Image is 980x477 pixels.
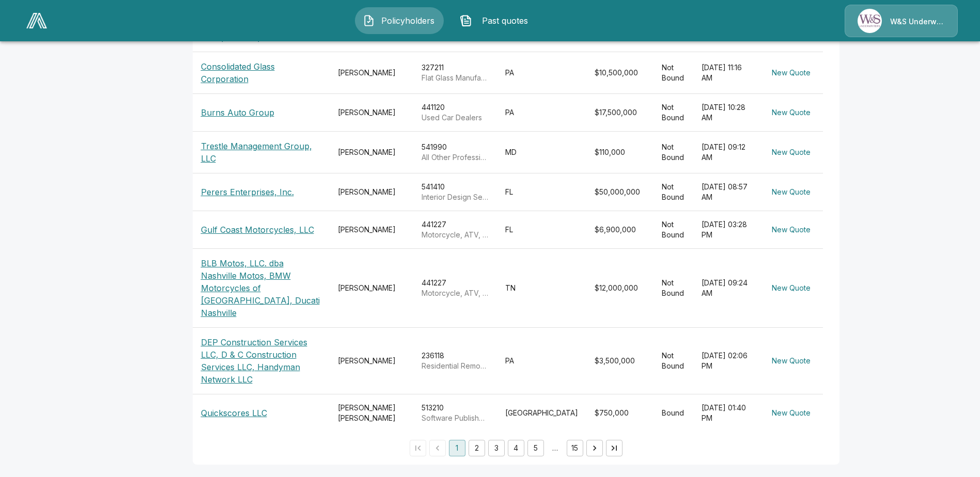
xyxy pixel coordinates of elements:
[422,288,489,298] p: Motorcycle, ATV, and All Other Motor Vehicle Dealers
[654,328,693,394] td: Not Bound
[497,394,586,432] td: [GEOGRAPHIC_DATA]
[654,211,693,249] td: Not Bound
[201,186,294,198] p: Perers Enterprises, Inc.
[422,142,489,163] div: 541990
[422,62,489,83] div: 327211
[338,403,405,423] div: [PERSON_NAME] [PERSON_NAME]
[452,7,541,34] button: Past quotes IconPast quotes
[422,361,489,371] p: Residential Remodelers
[422,192,489,202] p: Interior Design Services
[693,328,759,394] td: [DATE] 02:06 PM
[201,407,267,419] p: Quickscores LLC
[586,249,654,328] td: $12,000,000
[201,60,321,85] p: Consolidated Glass Corporation
[586,173,654,211] td: $50,000,000
[693,132,759,173] td: [DATE] 09:12 AM
[201,336,321,386] p: DEP Construction Services LLC, D & C Construction Services LLC, Handyman Network LLC
[586,440,603,456] button: Go to next page
[355,7,444,34] button: Policyholders IconPolicyholders
[654,132,693,173] td: Not Bound
[497,173,586,211] td: FL
[693,211,759,249] td: [DATE] 03:28 PM
[497,52,586,94] td: PA
[586,94,654,132] td: $17,500,000
[497,94,586,132] td: PA
[201,224,314,236] p: Gulf Coast Motorcycles, LLC
[654,173,693,211] td: Not Bound
[422,278,489,298] div: 441227
[338,356,405,366] div: [PERSON_NAME]
[497,249,586,328] td: TN
[768,220,815,240] button: New Quote
[768,279,815,298] button: New Quote
[338,147,405,157] div: [PERSON_NAME]
[693,173,759,211] td: [DATE] 08:57 AM
[338,225,405,235] div: [PERSON_NAME]
[654,94,693,132] td: Not Bound
[527,440,544,456] button: Go to page 5
[408,440,624,456] nav: pagination navigation
[508,440,524,456] button: Go to page 4
[379,14,436,27] span: Policyholders
[363,14,375,27] img: Policyholders Icon
[469,440,485,456] button: Go to page 2
[338,68,405,78] div: [PERSON_NAME]
[768,63,815,83] button: New Quote
[586,394,654,432] td: $750,000
[422,413,489,423] p: Software Publishers
[768,143,815,162] button: New Quote
[476,14,533,27] span: Past quotes
[497,132,586,173] td: MD
[338,283,405,293] div: [PERSON_NAME]
[338,107,405,118] div: [PERSON_NAME]
[338,187,405,197] div: [PERSON_NAME]
[201,106,274,119] p: Burns Auto Group
[422,113,489,123] p: Used Car Dealers
[654,249,693,328] td: Not Bound
[488,440,505,456] button: Go to page 3
[422,152,489,163] p: All Other Professional, Scientific, and Technical Services
[26,13,47,28] img: AA Logo
[497,328,586,394] td: PA
[693,394,759,432] td: [DATE] 01:40 PM
[586,52,654,94] td: $10,500,000
[422,230,489,240] p: Motorcycle, ATV, and All Other Motor Vehicle Dealers
[586,328,654,394] td: $3,500,000
[768,352,815,371] button: New Quote
[460,14,472,27] img: Past quotes Icon
[654,394,693,432] td: Bound
[422,73,489,83] p: Flat Glass Manufacturing
[201,140,321,165] p: Trestle Management Group, LLC
[768,103,815,122] button: New Quote
[422,182,489,202] div: 541410
[567,440,583,456] button: Go to page 15
[768,183,815,202] button: New Quote
[693,52,759,94] td: [DATE] 11:16 AM
[586,132,654,173] td: $110,000
[422,403,489,423] div: 513210
[547,443,564,453] div: …
[693,94,759,132] td: [DATE] 10:28 AM
[422,351,489,371] div: 236118
[422,102,489,123] div: 441120
[422,219,489,240] div: 441227
[449,440,465,456] button: page 1
[606,440,623,456] button: Go to last page
[768,404,815,423] button: New Quote
[201,257,321,319] p: BLB Motos, LLC. dba Nashville Motos, BMW Motorcycles of [GEOGRAPHIC_DATA], Ducati Nashville
[654,52,693,94] td: Not Bound
[693,249,759,328] td: [DATE] 09:24 AM
[497,211,586,249] td: FL
[586,211,654,249] td: $6,900,000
